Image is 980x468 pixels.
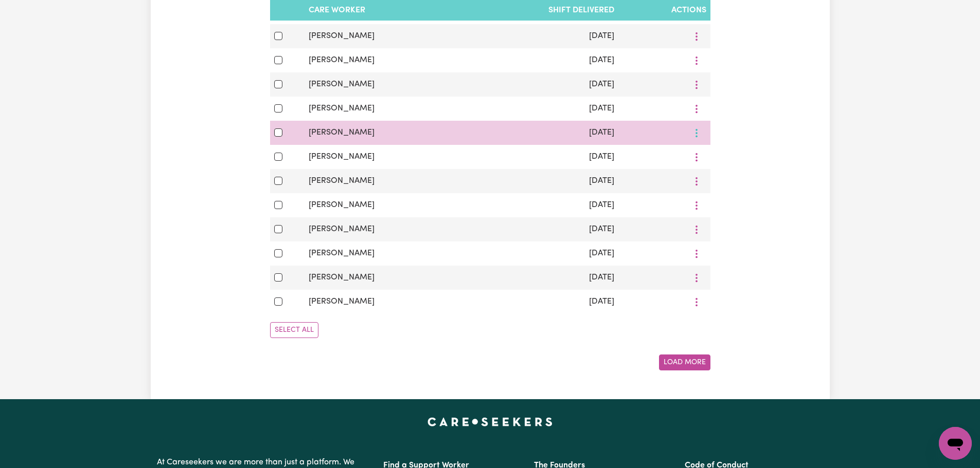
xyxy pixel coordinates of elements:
span: [PERSON_NAME] [309,177,375,185]
button: More options [687,52,706,68]
td: [DATE] [461,97,618,121]
td: [DATE] [461,169,618,193]
span: [PERSON_NAME] [309,201,375,209]
span: [PERSON_NAME] [309,80,375,88]
td: [DATE] [461,24,618,48]
button: Select All [270,322,318,338]
td: [DATE] [461,266,618,290]
span: [PERSON_NAME] [309,273,375,282]
span: [PERSON_NAME] [309,104,375,113]
button: More options [687,270,706,286]
td: [DATE] [461,241,618,266]
td: [DATE] [461,72,618,97]
button: Load More [659,354,710,370]
button: More options [687,28,706,44]
button: More options [687,246,706,261]
button: More options [687,125,706,141]
button: More options [687,149,706,165]
button: More options [687,221,706,237]
button: More options [687,294,706,310]
iframe: Button to launch messaging window [939,427,972,460]
td: [DATE] [461,48,618,72]
button: More options [687,101,706,117]
a: Careseekers home page [427,418,553,426]
button: More options [687,197,706,213]
button: More options [687,173,706,189]
td: [DATE] [461,193,618,217]
button: More options [687,77,706,92]
td: [DATE] [461,121,618,145]
span: [PERSON_NAME] [309,249,375,257]
td: [DATE] [461,290,618,314]
span: [PERSON_NAME] [309,297,375,306]
td: [DATE] [461,145,618,169]
span: [PERSON_NAME] [309,153,375,161]
span: [PERSON_NAME] [309,32,375,40]
span: [PERSON_NAME] [309,225,375,233]
td: [DATE] [461,217,618,241]
span: [PERSON_NAME] [309,128,375,137]
span: [PERSON_NAME] [309,56,375,64]
span: Care Worker [309,6,365,14]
